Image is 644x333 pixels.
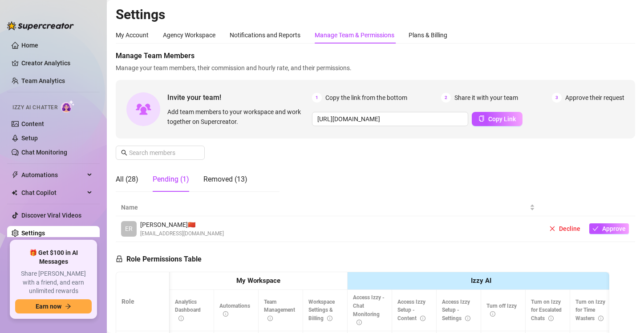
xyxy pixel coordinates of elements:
span: info-circle [465,316,470,321]
div: Plans & Billing [409,30,447,40]
strong: My Workspace [236,277,280,285]
span: Invite your team! [167,92,312,103]
strong: Izzy AI [471,277,491,285]
span: Add team members to your workspace and work together on Supercreator. [167,107,308,127]
h5: Role Permissions Table [116,254,202,265]
span: Access Izzy Setup - Settings [442,299,470,322]
a: Settings [21,230,45,237]
span: Manage your team members, their commission and hourly rate, and their permissions. [116,63,635,73]
span: Izzy AI Chatter [12,103,57,112]
span: [EMAIL_ADDRESS][DOMAIN_NAME] [140,230,224,238]
span: close [549,226,555,232]
span: Copy the link from the bottom [325,93,407,103]
span: Turn on Izzy for Escalated Chats [531,299,562,322]
a: Team Analytics [21,77,65,84]
span: arrow-right [65,303,71,309]
span: Automations [21,168,85,182]
span: info-circle [178,316,184,321]
span: Access Izzy - Chat Monitoring [353,294,385,326]
span: Chat Copilot [21,186,85,200]
span: info-circle [420,316,425,321]
span: Copy Link [488,115,516,123]
span: info-circle [356,320,362,325]
span: thunderbolt [12,171,19,178]
span: Team Management [264,299,295,322]
span: Approve [602,225,626,232]
span: search [121,150,127,156]
th: Role [116,272,170,331]
span: [PERSON_NAME] 🇨🇳 [140,220,224,230]
span: Turn off Izzy [486,303,517,317]
h2: Settings [116,6,635,23]
div: My Account [116,30,149,40]
img: Chat Copilot [12,190,17,196]
div: Manage Team & Permissions [315,30,394,40]
span: Share it with your team [454,93,518,103]
span: 1 [312,93,322,103]
span: Name [121,202,528,212]
div: All (28) [116,174,138,185]
iframe: Intercom live chat [614,303,635,324]
div: Agency Workspace [163,30,215,40]
span: info-circle [267,316,273,321]
span: Decline [559,225,580,232]
input: Search members [129,148,192,158]
span: Analytics Dashboard [175,299,201,322]
a: Content [21,120,44,127]
span: Access Izzy Setup - Content [397,299,425,322]
span: check [592,226,599,232]
th: Name [116,199,540,216]
a: Home [21,42,38,49]
span: Manage Team Members [116,51,635,61]
span: ER [125,224,133,234]
button: Earn nowarrow-right [15,299,92,313]
span: info-circle [223,311,228,317]
span: info-circle [598,316,603,321]
span: lock [116,255,123,262]
a: Setup [21,135,38,142]
span: 3 [552,93,562,103]
span: Approve their request [565,93,624,103]
button: Approve [589,223,629,234]
span: Earn now [36,303,61,310]
span: info-circle [327,316,332,321]
span: Share [PERSON_NAME] with a friend, and earn unlimited rewards [15,270,92,296]
a: Discover Viral Videos [21,212,81,219]
span: Workspace Settings & Billing [308,299,335,322]
img: AI Chatter [61,100,75,113]
span: info-circle [490,311,495,317]
img: logo-BBDzfeDw.svg [7,21,74,30]
div: Pending (1) [153,174,189,185]
span: copy [478,115,485,122]
button: Copy Link [472,112,522,126]
a: Chat Monitoring [21,149,67,156]
button: Decline [546,223,584,234]
div: Removed (13) [203,174,247,185]
span: Automations [219,303,250,317]
div: Notifications and Reports [230,30,300,40]
span: 🎁 Get $100 in AI Messages [15,249,92,266]
a: Creator Analytics [21,56,93,70]
span: info-circle [548,316,554,321]
span: 2 [441,93,451,103]
span: Turn on Izzy for Time Wasters [575,299,605,322]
